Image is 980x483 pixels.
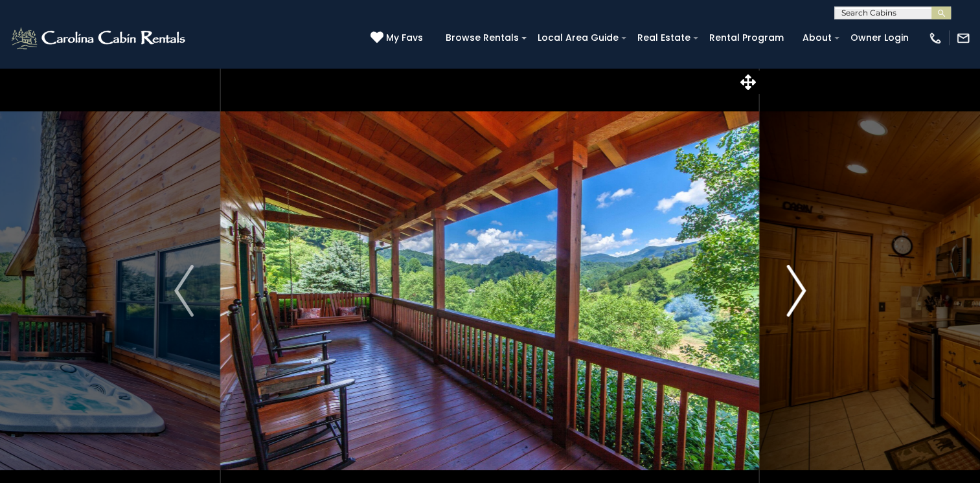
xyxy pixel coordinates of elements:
a: Real Estate [631,28,697,48]
span: My Favs [386,31,423,45]
img: arrow [174,265,194,317]
img: mail-regular-white.png [956,31,970,45]
a: Rental Program [703,28,790,48]
img: arrow [786,265,806,317]
a: Local Area Guide [531,28,625,48]
a: My Favs [370,31,426,45]
a: Owner Login [844,28,915,48]
img: phone-regular-white.png [928,31,942,45]
img: White-1-2.png [10,25,189,51]
a: Browse Rentals [439,28,525,48]
a: About [796,28,838,48]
